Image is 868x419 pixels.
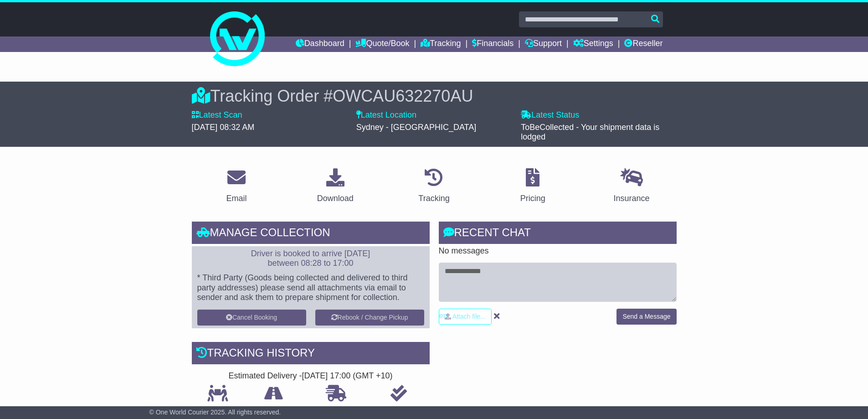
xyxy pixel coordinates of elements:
a: Email [220,165,252,208]
div: Manage collection [192,222,430,246]
div: Tracking Order # [192,86,677,106]
a: Settings [573,36,613,52]
div: Insurance [614,192,650,205]
a: Quote/Book [355,36,409,52]
a: Support [525,36,562,52]
span: ToBeCollected - Your shipment data is lodged [521,123,659,142]
div: Estimated Delivery - [192,371,430,381]
span: © One World Courier 2025. All rights reserved. [149,409,281,416]
p: Driver is booked to arrive [DATE] between 08:28 to 17:00 [197,249,424,269]
label: Latest Status [521,110,579,120]
span: OWCAU632270AU [333,87,473,105]
span: Sydney - [GEOGRAPHIC_DATA] [356,123,476,132]
div: Tracking [418,192,449,205]
label: Latest Scan [192,110,242,120]
div: [DATE] 17:00 (GMT +10) [302,371,393,381]
a: Insurance [608,165,656,208]
a: Tracking [421,36,461,52]
p: * Third Party (Goods being collected and delivered to third party addresses) please send all atta... [197,273,424,303]
a: Pricing [514,165,551,208]
div: Pricing [520,192,545,205]
button: Cancel Booking [197,310,306,326]
a: Dashboard [296,36,344,52]
label: Latest Location [356,110,416,120]
p: No messages [439,246,677,256]
button: Rebook / Change Pickup [315,310,424,326]
div: Tracking history [192,342,430,367]
div: Email [226,192,247,205]
a: Download [311,165,360,208]
a: Financials [472,36,514,52]
button: Send a Message [616,309,676,325]
div: Download [317,192,354,205]
a: Reseller [624,36,663,52]
a: Tracking [412,165,455,208]
span: [DATE] 08:32 AM [192,123,255,132]
div: RECENT CHAT [439,222,677,246]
